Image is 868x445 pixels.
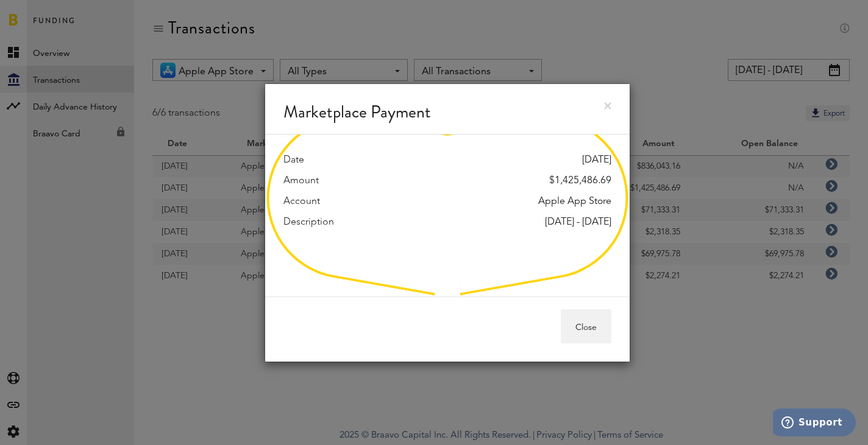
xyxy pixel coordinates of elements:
div: [DATE] [582,153,611,167]
iframe: Opens a widget where you can find more information [773,408,856,439]
div: Apple App Store [538,194,611,209]
div: [DATE] - [DATE] [545,215,611,230]
label: Date [283,153,304,167]
button: Close [561,309,611,343]
label: Account [283,194,320,209]
label: Amount [283,173,319,188]
label: Description [283,215,334,230]
div: Marketplace Payment [265,84,630,135]
div: $1,425,486.69 [549,173,611,188]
